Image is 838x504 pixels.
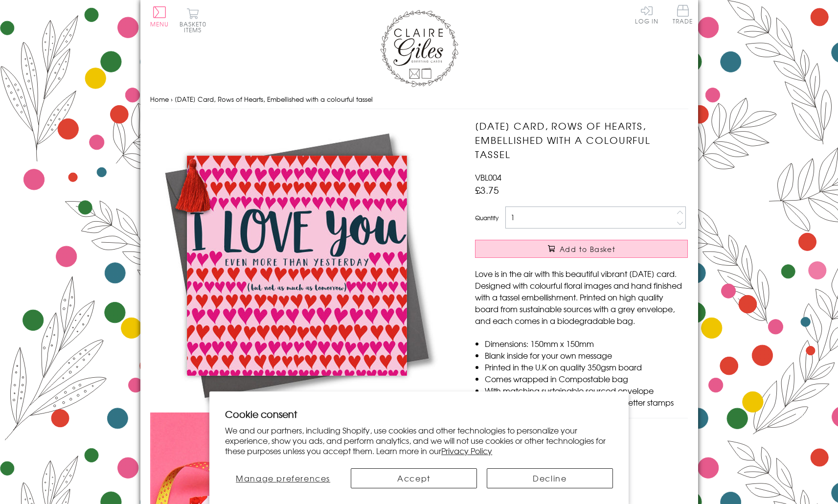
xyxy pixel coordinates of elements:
span: 0 items [184,20,206,34]
span: Trade [673,5,693,24]
button: Menu [150,6,169,27]
li: Blank inside for your own message [485,349,688,361]
li: Dimensions: 150mm x 150mm [485,338,688,349]
img: Claire Giles Greetings Cards [380,10,458,87]
p: Love is in the air with this beautiful vibrant [DATE] card. Designed with colourful floral images... [475,268,688,326]
nav: breadcrumbs [150,90,688,110]
button: Basket0 items [180,8,206,33]
span: Menu [150,20,169,28]
li: Printed in the U.K on quality 350gsm board [485,361,688,373]
button: Decline [487,468,613,488]
span: [DATE] Card, Rows of Hearts, Embellished with a colourful tassel [175,94,373,104]
a: Privacy Policy [441,445,492,457]
button: Add to Basket [475,240,688,258]
a: Home [150,94,169,104]
button: Manage preferences [225,468,341,488]
li: Comes wrapped in Compostable bag [485,373,688,385]
h2: Cookie consent [225,407,613,421]
p: We and our partners, including Shopify, use cookies and other technologies to personalize your ex... [225,425,613,456]
a: Trade [673,5,693,26]
img: Valentine's Day Card, Rows of Hearts, Embellished with a colourful tassel [150,119,444,412]
span: › [171,94,173,104]
h1: [DATE] Card, Rows of Hearts, Embellished with a colourful tassel [475,119,688,161]
span: VBL004 [475,171,501,183]
a: Log In [635,5,658,24]
span: Manage preferences [236,472,330,484]
button: Accept [351,468,477,488]
span: Add to Basket [560,244,615,254]
li: With matching sustainable sourced envelope [485,385,688,396]
label: Quantity [475,213,498,222]
span: £3.75 [475,183,499,197]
